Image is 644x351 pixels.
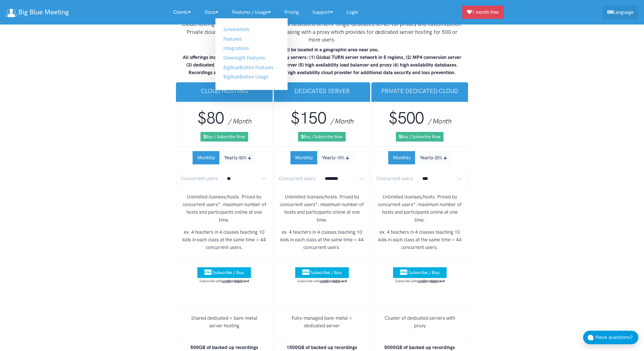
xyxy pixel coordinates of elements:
[317,151,354,164] button: Yearly-10%
[219,151,256,164] button: Yearly-50%
[223,27,249,32] a: Screenshots
[193,151,256,164] div: Subscription Period
[279,193,366,224] p: Unlimited licenses/hosts. Priced by concurrent users*: maximum number of hosts and participants o...
[279,228,366,251] p: ex. 4 teachers in 4 classes teaching 10 kids in each class at the same time = 44 concurrent users.
[274,308,370,337] li: Fully-managed bare-metal + dedicated server
[596,334,638,341] div: Have questions?
[199,279,249,283] small: Subscribe with
[223,74,268,80] a: BigBlueButton Usage
[234,279,242,283] u: debit
[388,151,451,164] div: Subscription Period
[430,279,438,283] u: debit
[320,279,347,283] strong: or card
[396,132,444,142] a: Buy / Subscribe Now
[389,108,424,128] span: $500
[180,87,268,95] h3: Cloud Hosting
[223,36,242,42] a: Features
[376,228,463,251] p: ex. 4 teachers in 4 classes teaching 10 kids in each class at the same time = 44 concurrent users.
[222,279,249,283] strong: or card
[228,117,251,125] span: / Month
[166,6,198,18] a: Clients
[306,6,340,18] a: Support
[310,270,342,275] span: Subscribe / Buy
[298,132,346,142] a: Buy / Subscribe Now
[371,308,468,337] li: Cluster of dedicated servers with proxy
[384,345,455,350] strong: 5000GB of backed up recordings
[395,279,445,283] small: Subscribe with
[278,87,366,95] h3: Dedicated Server
[274,172,320,185] span: Concurrent users
[223,65,274,70] a: BigBlueButton Features
[197,108,224,128] span: $80
[181,193,268,224] p: Unlimited licenses/hosts. Priced by concurrent users*: maximum number of hosts and participants o...
[408,270,440,275] span: Subscribe / Buy
[340,6,365,18] a: Login
[6,6,69,18] a: Big Blue Meeting
[181,20,463,44] h4: Cloud hosting on shared hosting with powerful dedicated servers. Single dedicated server for priv...
[291,108,326,128] span: $150
[583,331,638,344] button: Have questions?
[225,6,278,18] a: Features / Usage
[183,47,461,76] strong: Servers will be located in a geographic area near you. All offerings include services from high a...
[376,193,463,224] p: Unlimited licenses/hosts. Priced by concurrent users*: maximum number of hosts and participants o...
[376,87,464,95] h3: Private Dedicated Cloud
[176,172,222,185] span: Concurrent users
[392,288,448,298] iframe: PayPal
[290,151,354,164] div: Subscription Period
[388,151,415,164] button: Monthly
[213,270,244,275] span: Subscribe / Buy
[297,279,347,283] small: Subscribe with
[335,155,345,160] small: -10%
[237,155,247,160] small: -50%
[196,288,252,298] iframe: PayPal
[294,288,350,298] iframe: PayPal
[6,9,17,17] img: logo
[418,279,445,283] strong: or card
[223,55,265,61] a: Greenlight Features
[176,308,273,337] li: Shared dedicated + bare-metal server hosting
[200,132,248,142] a: Buy / Subscribe Now
[603,6,638,19] a: Language
[198,6,225,18] a: Docs
[320,279,329,283] u: credit
[193,151,220,164] button: Monthly
[462,6,504,19] a: 1 month free
[372,172,418,185] span: Concurrent users
[181,228,268,251] p: ex. 4 teachers in 4 classes teaching 10 kids in each class at the same time = 44 concurrent users.
[428,117,451,125] span: / Month
[222,279,231,283] u: credit
[415,151,451,164] button: Yearly-20%
[190,345,258,350] strong: 500GB of backed up recordings
[330,117,353,125] span: / Month
[278,6,306,18] a: Pricing
[433,155,442,160] small: -20%
[223,45,249,51] a: Integrations
[418,279,427,283] u: credit
[286,345,357,350] strong: 1500GB of backed up recordings
[332,279,340,283] u: debit
[290,151,317,164] button: Monthly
